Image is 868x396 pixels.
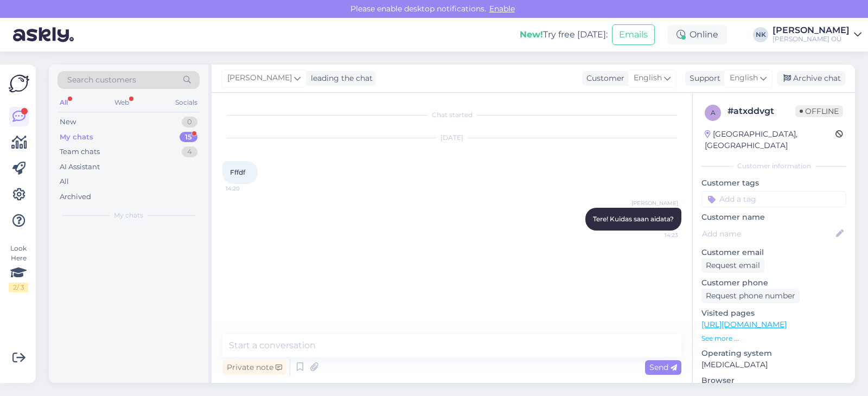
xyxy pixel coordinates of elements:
[227,72,292,84] span: [PERSON_NAME]
[182,146,197,157] div: 4
[702,228,834,240] input: Add name
[612,24,655,45] button: Emails
[226,184,266,193] span: 14:20
[649,362,677,372] span: Send
[637,231,678,239] span: 14:23
[668,25,727,44] div: Online
[9,73,29,94] img: Askly Logo
[701,348,846,359] p: Operating system
[711,108,716,117] span: a
[520,29,543,40] b: New!
[60,176,69,187] div: All
[701,161,846,171] div: Customer information
[230,168,245,176] span: Fffdf
[60,162,100,173] div: AI Assistant
[520,28,608,41] div: Try free [DATE]:
[60,132,93,143] div: My chats
[634,72,662,84] span: English
[9,283,28,292] div: 2 / 3
[701,258,764,273] div: Request email
[795,105,843,117] span: Offline
[773,35,850,43] div: [PERSON_NAME] OÜ
[67,74,136,86] span: Search customers
[222,110,681,120] div: Chat started
[222,133,681,143] div: [DATE]
[730,72,758,84] span: English
[701,359,846,371] p: [MEDICAL_DATA]
[727,105,795,118] div: # atxddvgt
[112,95,131,110] div: Web
[701,247,846,258] p: Customer email
[486,4,518,14] span: Enable
[701,334,846,343] p: See more ...
[773,26,850,35] div: [PERSON_NAME]
[753,27,768,42] div: NK
[773,26,861,43] a: [PERSON_NAME][PERSON_NAME] OÜ
[701,212,846,223] p: Customer name
[701,289,800,303] div: Request phone number
[173,95,200,110] div: Socials
[60,117,76,127] div: New
[701,320,787,329] a: [URL][DOMAIN_NAME]
[701,177,846,189] p: Customer tags
[582,73,624,84] div: Customer
[631,199,678,207] span: [PERSON_NAME]
[705,129,835,151] div: [GEOGRAPHIC_DATA], [GEOGRAPHIC_DATA]
[701,191,846,207] input: Add a tag
[60,146,100,157] div: Team chats
[114,210,143,220] span: My chats
[777,71,845,86] div: Archive chat
[222,360,286,375] div: Private note
[307,73,373,84] div: leading the chat
[701,308,846,319] p: Visited pages
[180,132,197,143] div: 15
[9,244,28,292] div: Look Here
[701,375,846,386] p: Browser
[593,215,674,223] span: Tere! Kuidas saan aidata?
[685,73,720,84] div: Support
[58,95,70,110] div: All
[701,277,846,289] p: Customer phone
[182,117,197,127] div: 0
[60,191,91,202] div: Archived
